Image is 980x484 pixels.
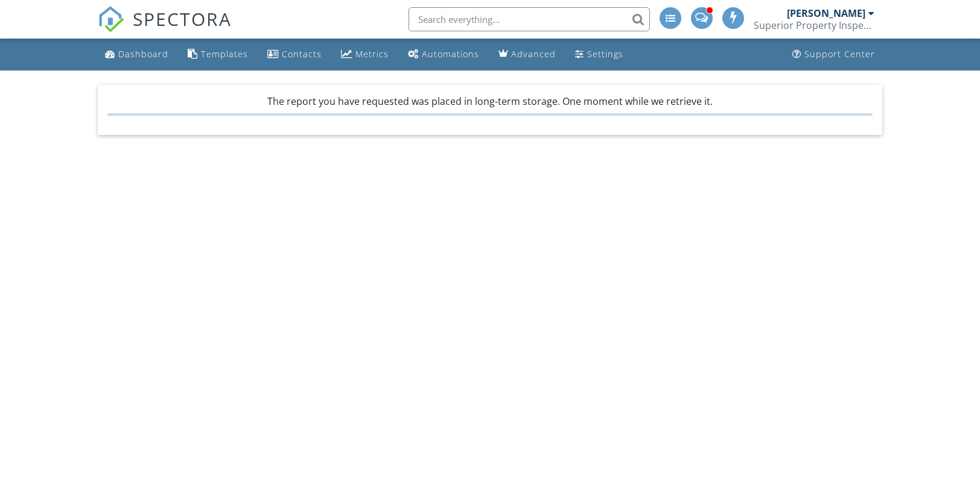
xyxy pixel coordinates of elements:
a: Templates [183,43,253,66]
a: Support Center [787,43,880,66]
span: SPECTORA [133,6,232,31]
input: Search everything... [409,7,650,31]
a: Advanced [494,43,561,66]
div: Superior Property Inspections LLC [754,19,874,31]
div: Metrics [355,48,389,60]
a: Settings [570,43,628,66]
a: Dashboard [100,43,173,66]
img: The Best Home Inspection Software - Spectora [98,6,124,33]
div: Dashboard [118,48,168,60]
div: Automations [422,48,479,60]
div: Advanced [511,48,556,60]
div: Templates [201,48,248,60]
div: Support Center [804,48,875,60]
a: Automations (Advanced) [403,43,484,66]
div: Settings [587,48,623,60]
div: Contacts [282,48,322,60]
div: The report you have requested was placed in long-term storage. One moment while we retrieve it. [107,95,872,115]
a: SPECTORA [98,16,232,42]
div: [PERSON_NAME] [787,7,865,19]
a: Metrics [336,43,393,66]
a: Contacts [262,43,326,66]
